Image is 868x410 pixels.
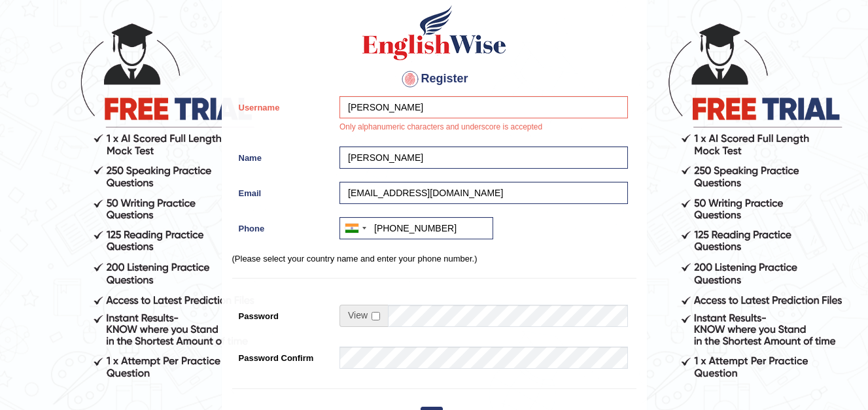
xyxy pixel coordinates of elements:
[232,347,334,364] label: Password Confirm
[360,3,509,62] img: Logo of English Wise create a new account for intelligent practice with AI
[340,218,370,239] div: India (भारत): +91
[232,146,334,164] label: Name
[232,96,334,114] label: Username
[339,217,493,239] input: +91 81234 56789
[232,69,636,90] h4: Register
[232,252,636,265] p: (Please select your country name and enter your phone number.)
[232,182,334,199] label: Email
[232,305,334,322] label: Password
[232,217,334,235] label: Phone
[372,312,380,320] input: Show/Hide Password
